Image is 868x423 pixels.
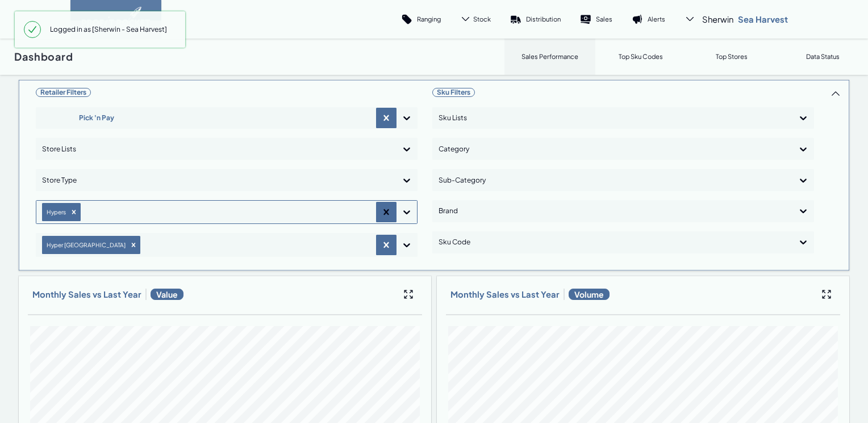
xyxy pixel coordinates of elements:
[619,52,663,61] p: Top Sku Codes
[521,52,578,61] p: Sales Performance
[439,140,787,158] div: Category
[450,289,560,300] h3: Monthly Sales vs Last Year
[569,289,610,300] span: Volume
[417,15,441,23] p: Ranging
[622,6,675,33] a: Alerts
[68,208,80,216] div: Remove Hypers
[42,140,391,158] div: Store Lists
[42,109,151,127] div: Pick 'n Pay
[570,6,622,33] a: Sales
[439,171,787,189] div: Sub-Category
[43,239,127,251] div: Hyper [GEOGRAPHIC_DATA]
[738,14,788,25] p: Sea Harvest
[526,15,561,23] p: Distribution
[806,52,840,61] p: Data Status
[41,20,176,39] span: Logged in as [Sherwin - Sea Harvest]
[43,206,68,218] div: Hypers
[36,88,91,97] span: Retailer Filters
[500,6,570,33] a: Distribution
[716,52,748,61] p: Top Stores
[127,241,140,249] div: Remove Hyper Durban North
[648,15,665,23] p: Alerts
[42,171,391,189] div: Store Type
[473,15,491,23] span: Stock
[439,233,787,251] div: Sku Code
[32,289,141,300] h3: Monthly Sales vs Last Year
[151,289,183,300] span: Value
[596,15,612,23] p: Sales
[439,109,787,127] div: Sku Lists
[439,202,787,220] div: Brand
[702,14,733,25] span: Sherwin
[82,7,150,32] img: image
[432,88,475,97] span: Sku Filters
[391,6,450,33] a: Ranging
